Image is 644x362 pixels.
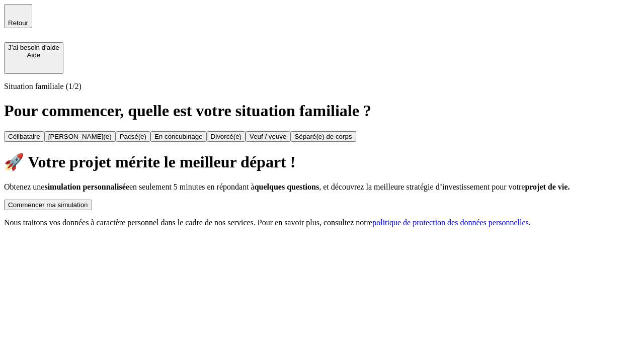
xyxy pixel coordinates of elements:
[4,200,92,210] button: Commencer ma simulation
[4,183,44,191] span: Obtenez une
[255,183,319,191] span: quelques questions
[129,183,255,191] span: en seulement 5 minutes en répondant à
[372,218,529,227] a: politique de protection des données personnelles
[525,183,570,191] span: projet de vie.
[529,218,531,227] span: .
[8,201,88,209] div: Commencer ma simulation
[319,183,525,191] span: , et découvrez la meilleure stratégie d’investissement pour votre
[44,183,129,191] span: simulation personnalisée
[4,218,372,227] span: Nous traitons vos données à caractère personnel dans le cadre de nos services. Pour en savoir plu...
[4,152,640,171] h1: 🚀 Votre projet mérite le meilleur départ !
